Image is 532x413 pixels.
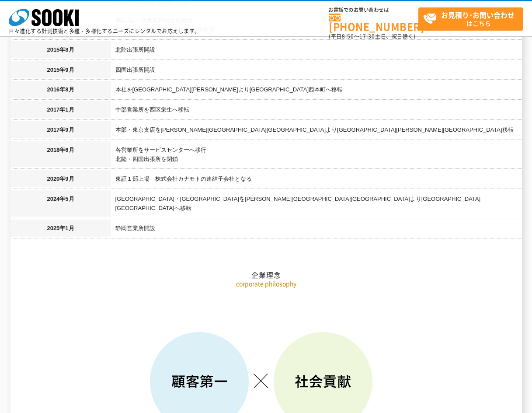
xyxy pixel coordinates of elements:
span: 17:30 [359,32,375,40]
strong: お見積り･お問い合わせ [441,10,515,20]
th: 2015年8月 [10,41,111,61]
a: お見積り･お問い合わせはこちら [418,7,523,31]
th: 2018年6月 [10,141,111,171]
th: 2017年9月 [10,121,111,141]
span: 8:50 [342,32,354,40]
td: 本部・東京支店を[PERSON_NAME][GEOGRAPHIC_DATA][GEOGRAPHIC_DATA]より[GEOGRAPHIC_DATA][PERSON_NAME][GEOGRAPHI... [111,121,522,141]
td: 北陸出張所開設 [111,41,522,61]
a: [PHONE_NUMBER] [329,14,418,31]
th: 2025年1月 [10,220,111,240]
span: (平日 ～ 土日、祝日除く) [329,32,415,40]
td: 本社を[GEOGRAPHIC_DATA][PERSON_NAME]より[GEOGRAPHIC_DATA]西本町へ移転 [111,81,522,101]
span: お電話でのお問い合わせは [329,7,418,13]
th: 2017年1月 [10,101,111,121]
td: 中部営業所を西区栄生へ移転 [111,101,522,121]
span: はこちら [423,8,523,30]
td: 四国出張所開設 [111,61,522,81]
p: corporate philosophy [10,279,522,288]
p: 日々進化する計測技術と多種・多様化するニーズにレンタルでお応えします。 [9,28,200,34]
th: 2016年8月 [10,81,111,101]
td: 各営業所をサービスセンターへ移行 北陸・四国出張所を閉鎖 [111,141,522,171]
td: 東証１部上場 株式会社カナモトの連結子会社となる [111,170,522,190]
th: 2020年9月 [10,170,111,190]
th: 2015年9月 [10,61,111,81]
h2: 企業理念 [10,183,522,280]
